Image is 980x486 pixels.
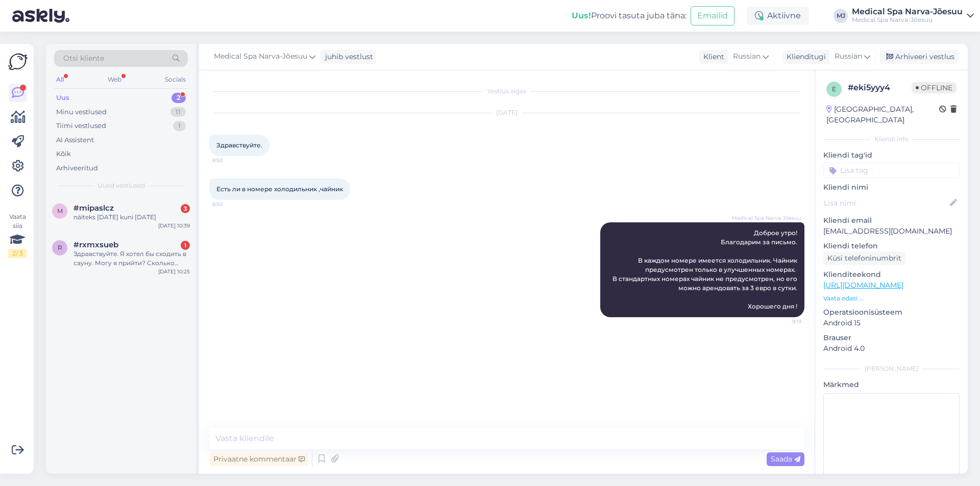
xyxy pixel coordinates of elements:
[747,7,809,25] div: Aktiivne
[823,307,960,318] p: Operatsioonisüsteem
[782,52,826,62] div: Klienditugi
[823,241,960,251] p: Kliendi telefon
[823,318,960,328] p: Android 15
[834,9,848,23] div: MJ
[823,332,960,343] p: Brauser
[732,214,801,222] span: Medical Spa Narva-Jõesuu
[733,51,761,62] span: Russian
[56,149,71,159] div: Kõik
[158,268,190,275] div: [DATE] 10:25
[73,249,190,268] div: Здравствуйте. Я хотел бы сходить в сауну. Могу я прийти? Сколько будет стоить? Ночевать небуду, п...
[212,157,251,164] span: 8:50
[826,104,939,125] div: [GEOGRAPHIC_DATA], [GEOGRAPHIC_DATA]
[56,163,98,173] div: Arhiveeritud
[163,73,188,86] div: Socials
[852,8,963,16] div: Medical Spa Narva-Jõesuu
[56,135,94,145] div: AI Assistent
[771,454,800,464] span: Saada
[8,52,28,71] img: Askly Logo
[321,52,373,62] div: juhib vestlust
[209,452,309,466] div: Privaatne kommentaar
[572,10,687,22] div: Proovi tasuta juba täna:
[158,222,190,229] div: [DATE] 10:39
[823,251,905,265] div: Küsi telefoninumbrit
[216,141,262,149] span: Здравствуйте.
[832,85,836,93] span: e
[691,6,734,25] button: Emailid
[56,107,107,117] div: Minu vestlused
[216,185,343,193] span: Есть ли в номере холодильник ,чайник
[852,16,963,24] div: Medical Spa Narva-Jõesuu
[212,200,251,208] span: 8:50
[97,181,145,190] span: Uued vestlused
[73,240,118,249] span: #rxmxsueb
[823,150,960,161] p: Kliendi tag'id
[106,73,124,86] div: Web
[699,52,724,62] div: Klient
[880,50,959,64] div: Arhiveeri vestlus
[823,269,960,280] p: Klienditeekond
[181,204,190,213] div: 3
[173,121,186,131] div: 1
[8,249,27,258] div: 2 / 3
[823,364,960,373] div: [PERSON_NAME]
[823,135,960,144] div: Kliendi info
[73,213,190,222] div: näiteks [DATE] kuni [DATE]
[823,343,960,354] p: Android 4.0
[823,226,960,237] p: [EMAIL_ADDRESS][DOMAIN_NAME]
[835,51,862,62] span: Russian
[58,244,62,251] span: r
[823,379,960,390] p: Märkmed
[912,82,957,93] span: Offline
[852,8,974,24] a: Medical Spa Narva-JõesuuMedical Spa Narva-Jõesuu
[73,203,114,213] span: #mipaslcz
[823,280,903,290] a: [URL][DOMAIN_NAME]
[823,182,960,193] p: Kliendi nimi
[54,73,66,86] div: All
[763,318,801,325] span: 9:19
[214,51,307,62] span: Medical Spa Narva-Jõesuu
[63,53,104,64] span: Otsi kliente
[56,121,106,131] div: Tiimi vestlused
[56,93,69,103] div: Uus
[209,87,804,96] div: Vestlus algas
[848,82,912,94] div: # eki5yyy4
[823,163,960,178] input: Lisa tag
[209,108,804,117] div: [DATE]
[824,197,948,209] input: Lisa nimi
[612,229,799,310] span: Доброе утро! Благодарим за письмо. В каждом номере имеется холодильник. Чайник предусмотрен тольк...
[572,11,591,20] b: Uus!
[181,241,190,250] div: 1
[57,207,63,215] span: m
[8,212,27,258] div: Vaata siia
[823,215,960,226] p: Kliendi email
[823,294,960,303] p: Vaata edasi ...
[170,107,186,117] div: 11
[171,93,186,103] div: 2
